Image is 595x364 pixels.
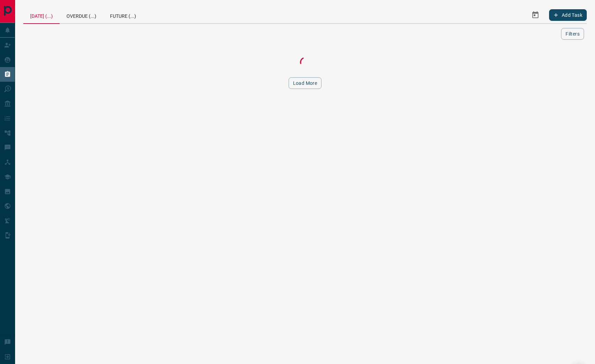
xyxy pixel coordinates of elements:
[527,7,544,23] button: Select Date Range
[549,9,587,21] button: Add Task
[23,7,60,24] div: [DATE] (...)
[561,28,584,40] button: Filters
[60,7,103,23] div: Overdue (...)
[289,77,322,89] button: Load More
[103,7,143,23] div: Future (...)
[271,55,339,69] div: Loading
